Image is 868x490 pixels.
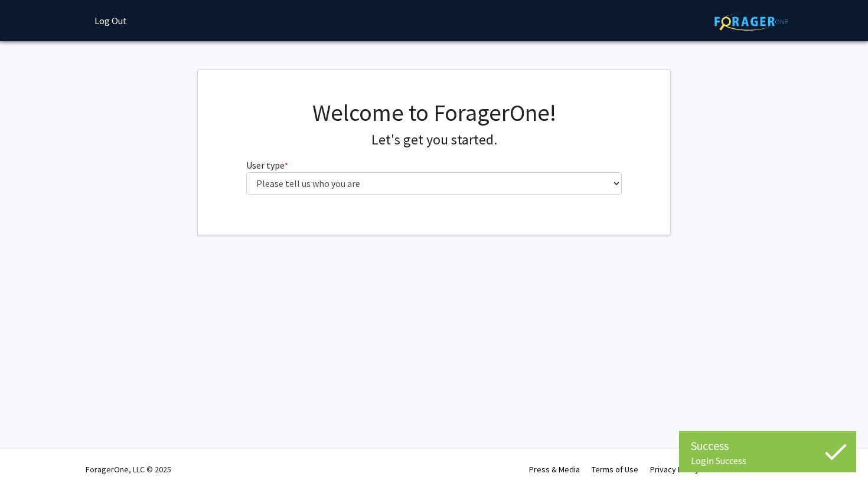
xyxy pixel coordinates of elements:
a: Privacy Policy [650,464,699,475]
a: Terms of Use [592,464,638,475]
div: ForagerOne, LLC © 2025 [86,449,171,490]
div: Login Success [691,455,844,466]
img: ForagerOne Logo [714,12,788,31]
div: Success [691,437,844,455]
a: Press & Media [529,464,580,475]
h1: Welcome to ForagerOne! [246,98,622,127]
label: User type [246,158,288,172]
h4: Let's get you started. [246,131,622,149]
